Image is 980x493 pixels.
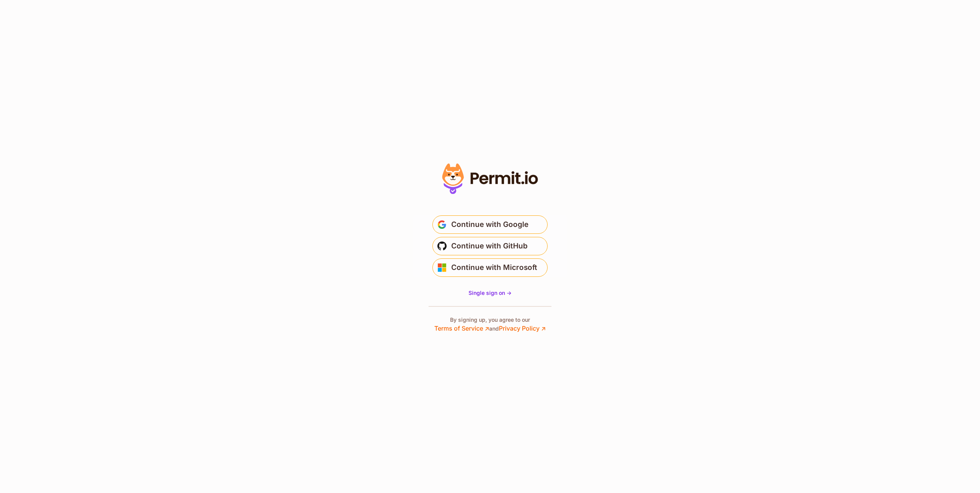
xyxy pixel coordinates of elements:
[468,289,512,297] a: Single sign on ->
[451,218,528,231] span: Continue with Google
[451,261,537,274] span: Continue with Microsoft
[499,324,546,332] a: Privacy Policy ↗
[432,258,548,277] button: Continue with Microsoft
[451,240,528,252] span: Continue with GitHub
[432,215,548,234] button: Continue with Google
[468,290,512,296] span: Single sign on ->
[434,316,546,333] p: By signing up, you agree to our and
[434,324,489,332] a: Terms of Service ↗
[432,237,548,255] button: Continue with GitHub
